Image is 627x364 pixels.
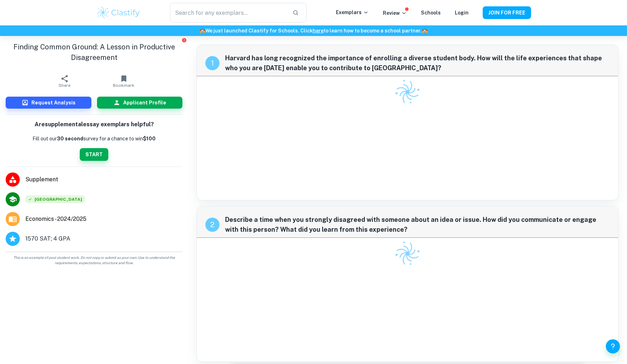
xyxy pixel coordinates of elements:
img: Clastify logo [391,75,424,109]
span: 🏫 [199,28,205,34]
p: Exemplars [336,8,369,16]
button: START [80,148,108,161]
span: Supplement [25,175,182,184]
button: JOIN FOR FREE [483,6,531,19]
div: recipe [205,218,219,232]
h6: We just launched Clastify for Schools. Click to learn how to become a school partner. [1,27,626,35]
button: Report issue [181,37,187,43]
h6: Applicant Profile [123,99,166,107]
a: Schools [421,10,441,16]
span: [GEOGRAPHIC_DATA] [25,195,85,203]
b: 30 second [57,136,83,141]
span: 1570 SAT; 4 GPA [25,235,70,243]
h6: Are supplemental essay exemplars helpful? [35,120,154,129]
span: Share [59,83,71,88]
span: Describe a time when you strongly disagreed with someone about an idea or issue. How did you comm... [225,215,610,235]
button: Request Analysis [6,97,91,109]
div: recipe [205,56,219,70]
div: Accepted: Harvard University [25,195,85,203]
span: 🏫 [422,28,428,34]
span: Bookmark [113,83,134,88]
h1: Finding Common Ground: A Lesson in Productive Disagreement [6,42,182,63]
p: Review [383,9,407,17]
h6: Request Analysis [31,99,76,107]
strong: $100 [143,136,156,141]
img: Clastify logo [391,237,424,271]
p: Fill out our survey for a chance to win [32,135,156,142]
a: here [313,28,324,34]
span: This is an example of past student work. Do not copy or submit as your own. Use to understand the... [3,255,185,266]
a: Login [455,10,469,16]
input: Search for any exemplars... [170,3,287,23]
button: Share [35,71,94,91]
a: Major and Application Year [25,215,92,223]
button: Applicant Profile [97,97,183,109]
img: Clastify logo [96,6,141,20]
span: Economics - 2024/2025 [25,215,86,223]
button: Help and Feedback [606,339,620,353]
button: Bookmark [94,71,153,91]
span: Harvard has long recognized the importance of enrolling a diverse student body. How will the life... [225,53,610,73]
